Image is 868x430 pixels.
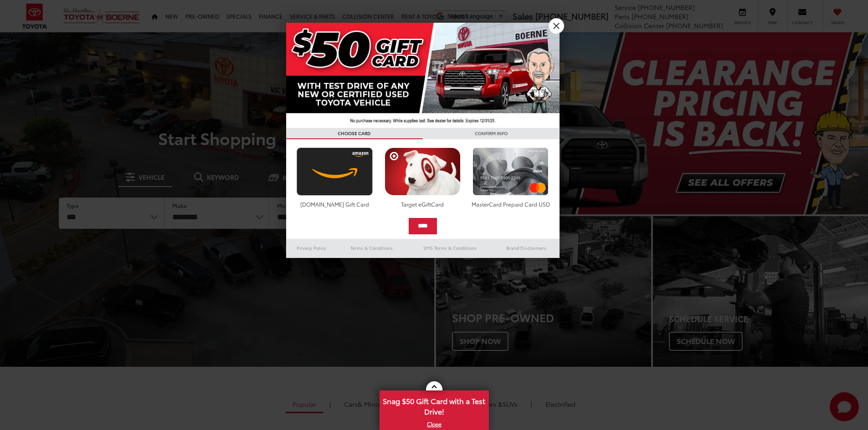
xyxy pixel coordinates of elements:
img: mastercard.png [470,147,551,196]
a: Brand Disclaimers [493,243,560,253]
a: Terms & Conditions [337,243,406,253]
img: targetcard.png [382,147,463,196]
h3: CHOOSE CARD [286,128,423,139]
div: MasterCard Prepaid Card USD [470,200,551,208]
h3: CONFIRM INFO [423,128,560,139]
img: 42635_top_851395.jpg [286,23,560,128]
div: [DOMAIN_NAME] Gift Card [294,200,375,208]
div: Target eGiftCard [382,200,463,208]
span: Snag $50 Gift Card with a Test Drive! [380,391,488,419]
img: amazoncard.png [294,147,375,196]
a: Privacy Policy [286,243,337,253]
a: SMS Terms & Conditions [407,243,493,253]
